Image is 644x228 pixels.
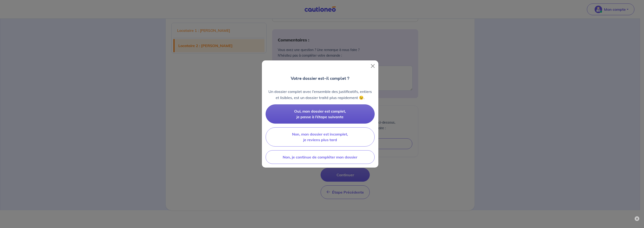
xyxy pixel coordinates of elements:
[266,127,375,147] button: Non, mon dossier est incomplet, je reviens plus tard
[283,155,357,159] span: Non, je continue de compléter mon dossier
[369,62,377,70] button: Close
[292,132,348,142] span: Non, mon dossier est incomplet, je reviens plus tard
[266,104,375,124] button: Oui, mon dossier est complet, je passe à l’étape suivante
[291,75,349,81] p: Votre dossier est-il complet ?
[294,109,346,119] span: Oui, mon dossier est complet, je passe à l’étape suivante
[266,150,375,164] button: Non, je continue de compléter mon dossier
[266,88,375,101] p: Un dossier complet avec l’ensemble des justificatifs, entiers et lisibles, est un dossier traité ...
[635,216,639,221] button: ×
